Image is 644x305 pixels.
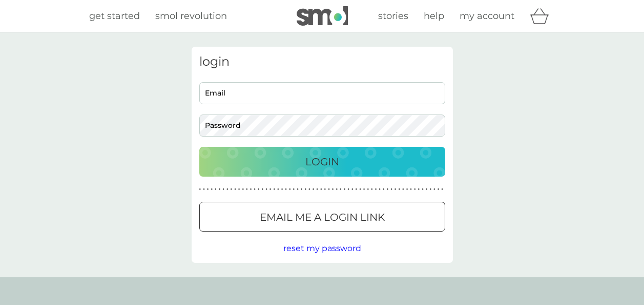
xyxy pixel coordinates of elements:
[308,187,310,192] p: ●
[297,187,299,192] p: ●
[265,187,267,192] p: ●
[207,187,209,192] p: ●
[89,9,140,24] a: get started
[332,187,334,192] p: ●
[301,187,303,192] p: ●
[336,187,338,192] p: ●
[429,187,431,192] p: ●
[406,187,408,192] p: ●
[414,187,416,192] p: ●
[283,243,361,253] span: reset my password
[394,187,397,192] p: ●
[347,187,349,192] p: ●
[238,187,240,192] p: ●
[234,187,236,192] p: ●
[273,187,275,192] p: ●
[324,187,326,192] p: ●
[219,187,221,192] p: ●
[367,187,369,192] p: ●
[250,187,252,192] p: ●
[155,10,227,22] span: smol revolution
[269,187,272,192] p: ●
[242,187,244,192] p: ●
[344,187,346,192] p: ●
[155,9,227,24] a: smol revolution
[356,187,358,192] p: ●
[460,10,514,22] span: my account
[378,10,408,22] span: stories
[277,187,279,192] p: ●
[320,187,322,192] p: ●
[281,187,283,192] p: ●
[387,187,389,192] p: ●
[211,187,213,192] p: ●
[383,187,385,192] p: ●
[313,187,315,192] p: ●
[260,209,385,225] p: Email me a login link
[379,187,381,192] p: ●
[363,187,365,192] p: ●
[402,187,404,192] p: ●
[316,187,318,192] p: ●
[390,187,392,192] p: ●
[258,187,260,192] p: ●
[203,187,205,192] p: ●
[424,9,444,24] a: help
[460,9,514,24] a: my account
[438,187,440,192] p: ●
[426,187,428,192] p: ●
[441,187,443,192] p: ●
[199,187,201,192] p: ●
[351,187,354,192] p: ●
[375,187,377,192] p: ●
[418,187,420,192] p: ●
[424,10,444,22] span: help
[378,9,408,24] a: stories
[340,187,342,192] p: ●
[530,6,555,26] div: basket
[433,187,435,192] p: ●
[293,187,295,192] p: ●
[398,187,400,192] p: ●
[297,6,348,26] img: smol
[246,187,248,192] p: ●
[254,187,256,192] p: ●
[89,10,140,22] span: get started
[262,187,264,192] p: ●
[410,187,412,192] p: ●
[328,187,330,192] p: ●
[199,147,445,177] button: Login
[371,187,373,192] p: ●
[199,54,445,69] h3: login
[289,187,291,192] p: ●
[422,187,424,192] p: ●
[222,187,224,192] p: ●
[305,154,339,170] p: Login
[283,242,361,255] button: reset my password
[215,187,217,192] p: ●
[199,202,445,232] button: Email me a login link
[226,187,228,192] p: ●
[304,187,306,192] p: ●
[231,187,233,192] p: ●
[285,187,287,192] p: ●
[359,187,361,192] p: ●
